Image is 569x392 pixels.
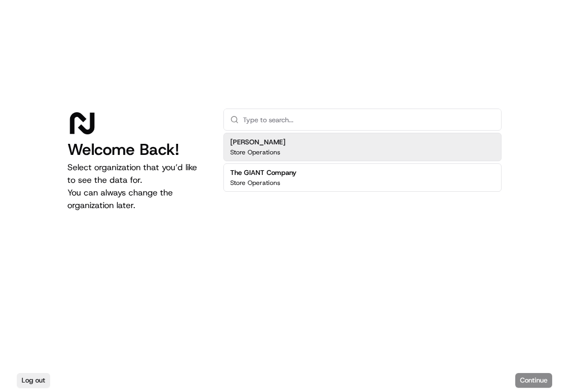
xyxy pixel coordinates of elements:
[230,168,297,178] h2: The GIANT Company
[230,148,280,156] p: Store Operations
[230,138,286,147] h2: [PERSON_NAME]
[230,179,280,187] p: Store Operations
[223,131,502,194] div: Suggestions
[243,109,495,130] input: Type to search...
[67,140,207,159] h1: Welcome Back!
[67,161,207,212] p: Select organization that you’d like to see the data for. You can always change the organization l...
[17,373,50,388] button: Log out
